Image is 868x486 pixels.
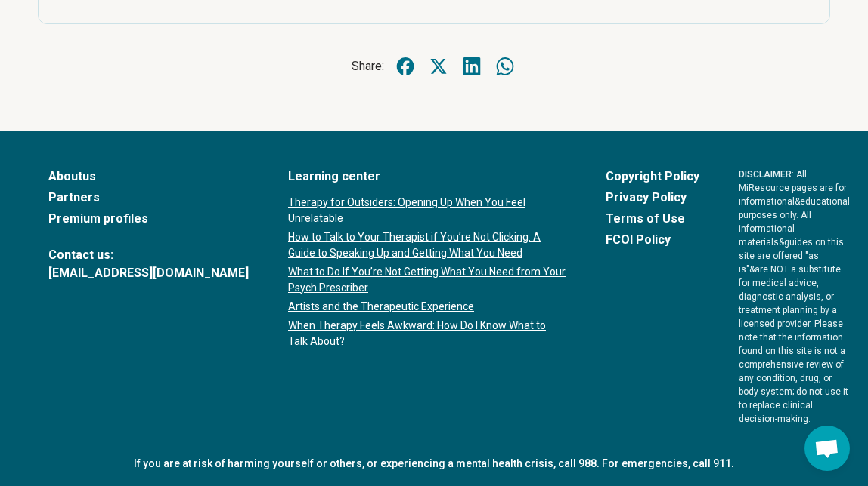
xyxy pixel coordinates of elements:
[48,210,249,228] a: Premium profiles
[739,168,850,426] p: : All MiResource pages are for informational & educational purposes only. All informational mater...
[288,229,566,261] a: How to Talk to Your Therapist if You’re Not Clicking: A Guide to Speaking Up and Getting What You...
[393,54,417,78] a: Share on Facebook
[288,195,566,226] a: Therapy for Outsiders: Opening Up When You Feel Unrelatable
[460,54,484,78] a: Share on LinkedIn
[288,168,566,186] a: Learning center
[606,168,699,186] a: Copyright Policy
[48,264,249,282] a: [EMAIL_ADDRESS][DOMAIN_NAME]
[288,264,566,296] a: What to Do If You’re Not Getting What You Need from Your Psych Prescriber
[48,246,249,264] span: Contact us:
[606,210,699,228] a: Terms of Use
[48,189,249,207] a: Partners
[288,299,566,315] a: Artists and the Therapeutic Experience
[606,231,699,249] a: FCOI Policy
[352,57,384,75] span: Share:
[606,189,699,207] a: Privacy Policy
[288,318,566,349] a: When Therapy Feels Awkward: How Do I Know What to Talk About?
[493,54,517,78] a: Share on WhatsApp
[48,456,820,472] p: If you are at risk of harming yourself or others, or experiencing a mental health crisis, call 98...
[804,426,850,471] div: Open chat
[48,168,249,186] a: Aboutus
[426,54,451,78] a: Share on X
[739,169,792,180] span: DISCLAIMER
